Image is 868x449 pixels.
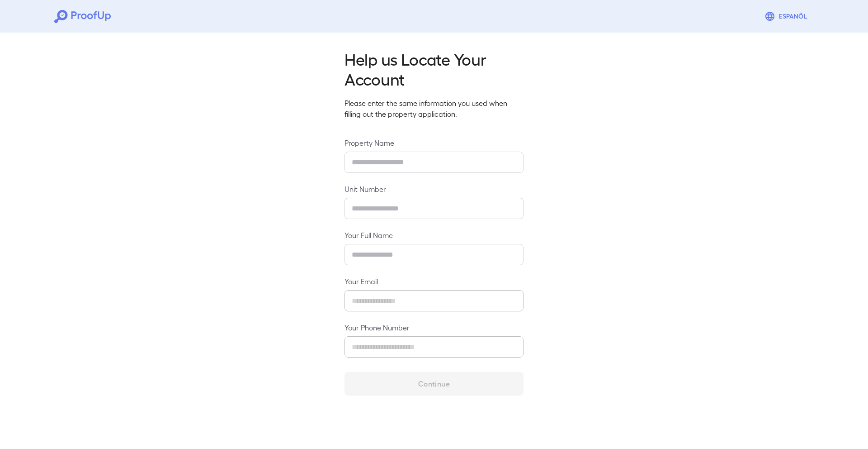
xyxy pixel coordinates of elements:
[344,276,524,287] label: Your Email
[344,49,524,89] h2: Help us Locate Your Account
[344,98,524,119] p: Please enter the same information you used when filling out the property application.
[344,138,524,148] label: Property Name
[344,230,524,240] label: Your Full Name
[761,7,814,25] button: Espanõl
[344,322,524,333] label: Your Phone Number
[344,184,524,194] label: Unit Number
